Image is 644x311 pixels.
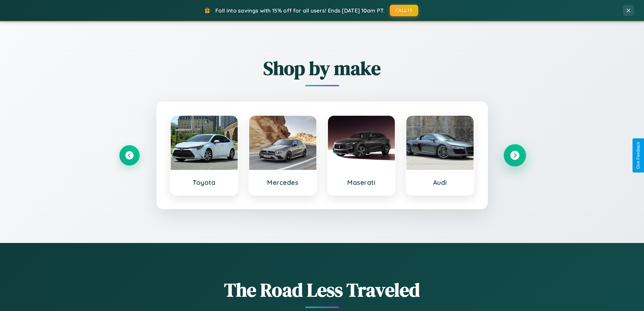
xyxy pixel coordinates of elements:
[390,5,418,16] button: FALL15
[215,7,385,14] span: Fall into savings with 15% off for all users! Ends [DATE] 10am PT.
[636,142,641,169] div: Give Feedback
[119,277,525,303] h1: The Road Less Traveled
[119,55,525,81] h2: Shop by make
[177,178,231,186] h3: Toyota
[256,178,310,186] h3: Mercedes
[413,178,467,186] h3: Audi
[335,178,388,186] h3: Maserati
